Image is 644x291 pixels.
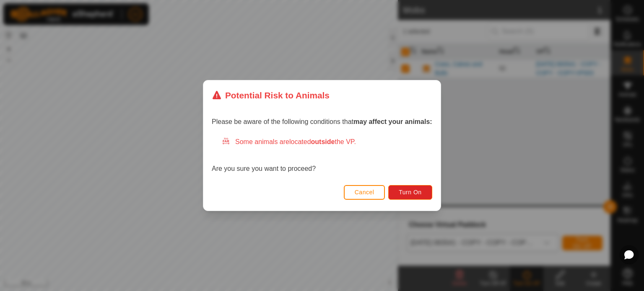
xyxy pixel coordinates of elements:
[212,137,432,174] div: Are you sure you want to proceed?
[222,137,432,147] div: Some animals are
[311,138,335,145] strong: outside
[212,118,432,125] span: Please be aware of the following conditions that
[389,185,432,200] button: Turn On
[399,189,422,196] span: Turn On
[212,89,330,102] div: Potential Risk to Animals
[344,185,385,200] button: Cancel
[355,189,374,196] span: Cancel
[289,138,356,145] span: located the VP.
[353,118,432,125] strong: may affect your animals:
